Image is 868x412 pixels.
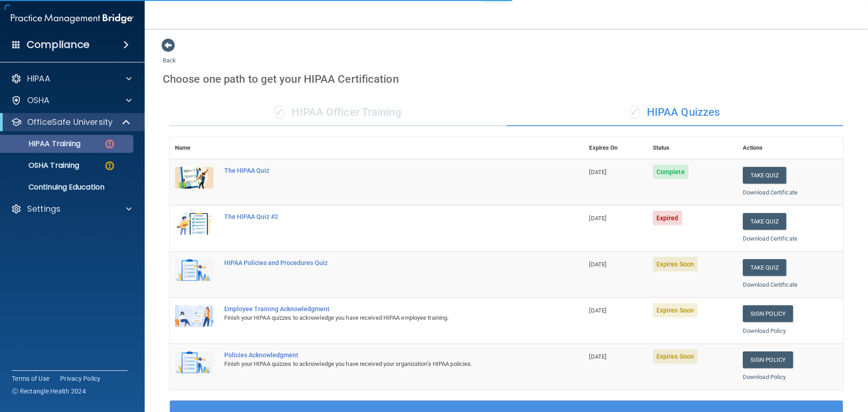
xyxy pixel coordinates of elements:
img: warning-circle.0cc9ac19.png [104,160,115,171]
img: PMB logo [11,9,134,28]
span: Expires Soon [653,349,698,364]
a: Download Certificate [743,281,797,288]
p: OSHA Training [6,161,79,170]
p: HIPAA Training [6,139,80,148]
div: Policies Acknowledgment [224,351,538,359]
a: Terms of Use [12,374,49,383]
a: Download Certificate [743,235,797,242]
img: danger-circle.6113f641.png [104,138,115,150]
th: Name [170,137,219,159]
div: Choose one path to get your HIPAA Certification [163,66,850,92]
span: ✓ [274,105,284,119]
span: Expires Soon [653,303,698,317]
span: [DATE] [589,169,606,175]
span: [DATE] [589,353,606,360]
div: Finish your HIPAA quizzes to acknowledge you have received your organization’s HIPAA policies. [224,359,538,369]
p: HIPAA [27,73,50,84]
p: OfficeSafe University [27,117,113,128]
button: Take Quiz [743,259,786,276]
span: Expires Soon [653,257,698,271]
h4: Compliance [27,38,90,51]
div: The HIPAA Quiz [224,167,538,174]
button: Take Quiz [743,213,786,230]
th: Actions [737,137,843,159]
span: [DATE] [589,307,606,314]
a: Sign Policy [743,351,793,368]
th: Expires On [584,137,647,159]
p: Settings [27,204,61,214]
p: OSHA [27,95,50,106]
span: [DATE] [589,261,606,268]
th: Status [647,137,737,159]
a: Download Policy [743,374,786,380]
span: [DATE] [589,215,606,222]
span: Complete [653,165,689,179]
div: HIPAA Officer Training [170,99,506,126]
div: The HIPAA Quiz #2 [224,213,538,220]
div: HIPAA Quizzes [506,99,843,126]
span: ✓ [630,105,640,119]
div: Employee Training Acknowledgment [224,305,538,313]
div: Finish your HIPAA quizzes to acknowledge you have received HIPAA employee training. [224,313,538,323]
a: Back [163,46,176,64]
a: Download Policy [743,327,786,334]
span: Expired [653,211,682,225]
a: Settings [11,204,132,214]
a: OSHA [11,95,132,106]
a: HIPAA [11,73,132,84]
button: Take Quiz [743,167,786,184]
a: OfficeSafe University [11,117,131,128]
a: Download Certificate [743,189,797,196]
a: Privacy Policy [60,374,101,383]
span: Ⓒ Rectangle Health 2024 [12,387,86,396]
div: HIPAA Policies and Procedures Quiz [224,259,538,266]
p: Continuing Education [6,183,129,192]
a: Sign Policy [743,305,793,322]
